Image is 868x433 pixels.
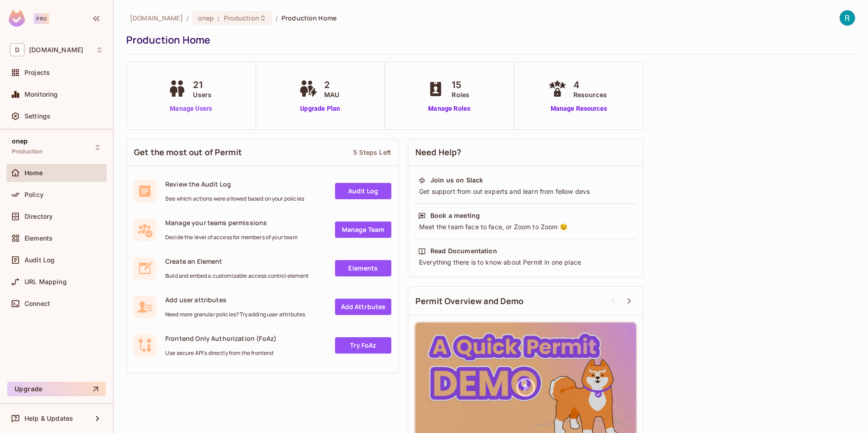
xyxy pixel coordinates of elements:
[25,169,43,177] span: Home
[25,213,53,220] span: Directory
[34,13,49,24] div: Pro
[424,104,474,113] a: Manage Roles
[217,15,220,22] span: :
[25,191,44,198] span: Policy
[12,148,43,155] span: Production
[415,295,524,307] span: Permit Overview and Demo
[418,222,633,231] div: Meet the team face to face, or Zoom to Zoom 😉
[276,14,278,22] li: /
[29,46,83,54] span: Workspace: deacero.com
[166,104,216,113] a: Manage Users
[165,180,304,188] span: Review the Audit Log
[25,256,54,264] span: Audit Log
[126,33,851,47] div: Production Home
[25,300,50,307] span: Connect
[25,415,73,422] span: Help & Updates
[415,147,462,158] span: Need Help?
[193,78,212,92] span: 21
[25,113,50,120] span: Settings
[12,138,28,145] span: onep
[198,14,214,22] span: onep
[418,187,633,196] div: Get support from out experts and learn from fellow devs
[452,90,469,99] span: Roles
[7,382,106,396] button: Upgrade
[165,295,305,304] span: Add user attributes
[546,104,612,113] a: Manage Resources
[324,90,339,99] span: MAU
[840,10,855,25] img: ROBERTO MACOTELA TALAMANTES
[324,78,339,92] span: 2
[165,349,276,357] span: Use secure API's directly from the frontend
[353,148,391,157] div: 5 Steps Left
[134,147,242,158] span: Get the most out of Permit
[165,195,304,202] span: See which actions were allowed based on your policies
[281,14,336,22] span: Production Home
[297,104,344,113] a: Upgrade Plan
[9,10,25,27] img: SReyMgAAAABJRU5ErkJggg==
[335,337,391,354] a: Try FoAz
[25,278,67,285] span: URL Mapping
[25,91,58,98] span: Monitoring
[430,211,480,220] div: Book a meeting
[430,246,497,256] div: Read Documentation
[573,90,607,99] span: Resources
[25,69,50,76] span: Projects
[165,272,309,280] span: Build and embed a customizable access control element
[452,78,469,92] span: 15
[187,14,189,22] li: /
[335,260,391,276] a: Elements
[165,218,297,227] span: Manage your teams permissions
[165,257,309,266] span: Create an Element
[130,14,183,22] span: the active workspace
[165,334,276,343] span: Frontend Only Authorization (FoAz)
[430,176,483,185] div: Join us on Slack
[418,258,633,267] div: Everything there is to know about Permit in one place
[165,311,305,318] span: Need more granular policies? Try adding user attributes
[335,299,391,315] a: Add Attrbutes
[335,183,391,199] a: Audit Log
[193,90,212,99] span: Users
[10,43,25,56] span: D
[335,221,391,238] a: Manage Team
[25,235,53,242] span: Elements
[573,78,607,92] span: 4
[224,14,259,22] span: Production
[165,234,297,241] span: Decide the level of access for members of your team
